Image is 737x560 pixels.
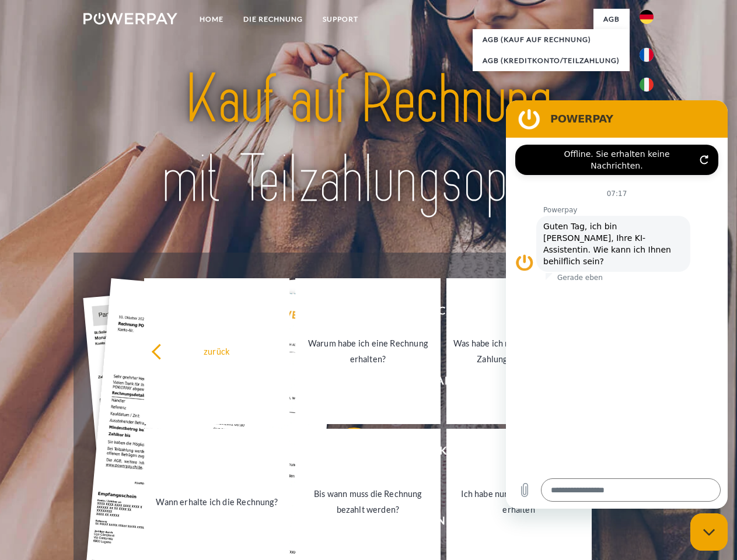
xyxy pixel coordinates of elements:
[111,56,626,223] img: title-powerpay_de.svg
[640,78,654,92] img: it
[473,50,630,71] a: AGB (Kreditkonto/Teilzahlung)
[190,9,233,30] a: Home
[302,486,434,517] div: Bis wann muss die Rechnung bezahlt werden?
[233,9,313,30] a: DIE RECHNUNG
[506,100,728,509] iframe: Messaging-Fenster
[593,9,630,30] a: agb
[446,278,592,424] a: Was habe ich noch offen, ist meine Zahlung eingegangen?
[151,494,282,509] div: Wann erhalte ich die Rechnung?
[640,48,654,62] img: fr
[453,486,585,517] div: Ich habe nur eine Teillieferung erhalten
[453,335,585,367] div: Was habe ich noch offen, ist meine Zahlung eingegangen?
[302,335,434,367] div: Warum habe ich eine Rechnung erhalten?
[313,9,368,30] a: SUPPORT
[151,343,282,359] div: zurück
[83,13,177,24] img: logo-powerpay-white.svg
[640,10,654,24] img: de
[473,29,630,50] a: AGB (Kauf auf Rechnung)
[690,513,728,551] iframe: Schaltfläche zum Öffnen des Messaging-Fensters; Konversation läuft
